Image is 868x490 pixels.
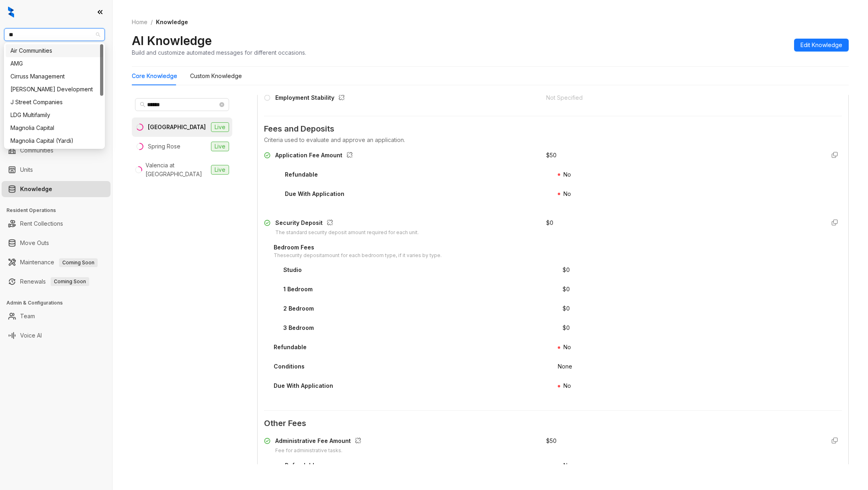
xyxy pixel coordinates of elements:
a: RenewalsComing Soon [20,274,89,290]
li: Collections [2,108,111,124]
a: Voice AI [20,327,42,344]
div: Cirruss Management [6,70,103,83]
div: Davis Development [6,83,103,96]
div: The security deposit amount for each bedroom type, if it varies by type. [274,252,442,259]
div: Security Deposit [275,218,419,229]
li: Leasing [2,89,111,105]
div: Build and customize automated messages for different occasions. [132,48,306,57]
span: Coming Soon [51,277,89,286]
span: close-circle [219,102,224,107]
div: The standard security deposit amount required for each unit. [275,229,419,237]
li: Units [2,162,111,178]
div: Spring Rose [148,142,180,151]
span: No [563,190,571,197]
h2: AI Knowledge [132,33,212,48]
span: No [563,462,571,469]
h3: Admin & Configurations [6,299,112,307]
span: Coming Soon [59,258,98,267]
div: Air Communities [6,44,103,57]
div: 1 Bedroom [283,285,313,294]
div: 2 Bedroom [283,304,314,313]
div: LDG Multifamily [6,109,103,121]
div: None [558,362,572,371]
img: logo [8,6,14,18]
a: Move Outs [20,235,49,251]
div: Due With Application [274,381,333,390]
a: Knowledge [20,181,52,197]
a: Team [20,308,35,324]
div: J Street Companies [10,98,98,107]
div: Employment Stability [275,93,348,104]
a: Communities [20,142,53,159]
div: $ 0 [563,323,570,332]
div: J Street Companies [6,96,103,109]
div: [GEOGRAPHIC_DATA] [148,123,206,132]
div: Custom Knowledge [190,72,242,80]
div: Valencia at [GEOGRAPHIC_DATA] [145,161,208,179]
span: No [563,344,571,350]
span: Knowledge [156,19,188,25]
span: Edit Knowledge [800,41,842,49]
li: / [151,18,153,27]
div: Application Fee Amount [275,151,356,161]
a: Rent Collections [20,216,63,232]
div: Not Specified [546,93,819,102]
span: Live [211,165,229,175]
li: Leads [2,54,111,70]
span: Live [211,122,229,132]
div: Magnolia Capital [6,121,103,134]
div: $ 0 [546,218,553,227]
a: Home [130,18,149,27]
div: LDG Multifamily [10,111,98,119]
div: Cirruss Management [10,72,98,81]
div: Air Communities [10,46,98,55]
div: Studio [283,266,302,274]
div: Criteria used to evaluate and approve an application. [264,136,842,144]
div: Magnolia Capital [10,124,98,132]
div: Fee for administrative tasks. [275,447,364,455]
h3: Resident Operations [6,207,112,214]
span: No [563,171,571,178]
div: Refundable [274,343,307,352]
li: Renewals [2,274,111,290]
li: Maintenance [2,254,111,270]
div: Bedroom Fees [274,243,442,252]
div: Magnolia Capital (Yardi) [10,136,98,145]
li: Voice AI [2,327,111,344]
div: [PERSON_NAME] Development [10,85,98,94]
div: 3 Bedroom [283,323,314,332]
li: Team [2,308,111,324]
li: Knowledge [2,181,111,197]
div: $ 0 [563,304,570,313]
div: AMG [6,57,103,70]
span: No [563,382,571,389]
div: Administrative Fee Amount [275,436,364,447]
div: $ 0 [563,285,570,294]
div: $ 50 [546,436,557,445]
a: Units [20,162,33,178]
div: Conditions [274,362,305,371]
div: Due With Application [285,189,344,198]
li: Communities [2,142,111,159]
div: Magnolia Capital (Yardi) [6,134,103,147]
li: Move Outs [2,235,111,251]
div: Refundable [285,461,318,470]
div: Core Knowledge [132,72,177,80]
div: $ 0 [563,266,570,274]
li: Rent Collections [2,216,111,232]
div: AMG [10,59,98,68]
div: Refundable [285,170,318,179]
span: Live [211,142,229,151]
span: search [140,102,145,107]
button: Edit Knowledge [794,39,849,51]
div: $ 50 [546,151,557,160]
span: Other Fees [264,417,842,430]
span: Fees and Deposits [264,123,842,135]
